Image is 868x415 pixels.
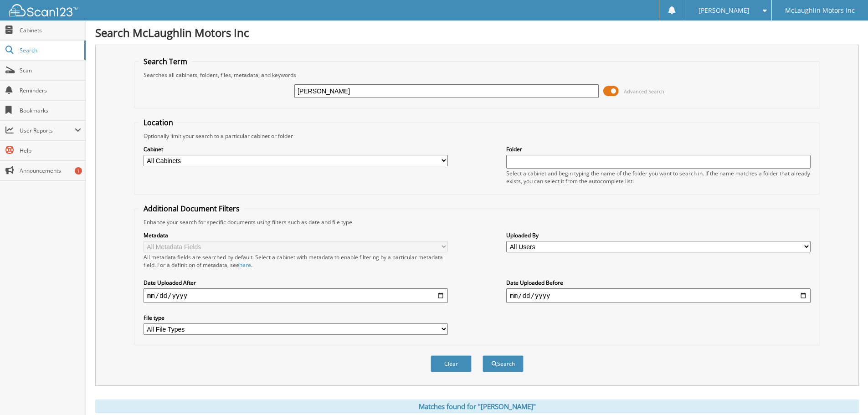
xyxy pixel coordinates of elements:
[144,314,448,322] label: File type
[20,87,81,94] span: Reminders
[20,26,81,34] span: Cabinets
[506,145,811,153] label: Folder
[431,355,472,372] button: Clear
[139,56,192,67] legend: Search Term
[144,279,448,287] label: Date Uploaded After
[75,167,82,174] div: 1
[20,67,81,74] span: Scan
[139,71,815,79] div: Searches all cabinets, folders, files, metadata, and keywords
[506,169,811,185] div: Select a cabinet and begin typing the name of the folder you want to search in. If the name match...
[139,118,178,128] legend: Location
[20,127,75,134] span: User Reports
[144,288,448,303] input: start
[239,261,251,269] a: here
[95,25,859,40] h1: Search McLaughlin Motors Inc
[9,4,77,16] img: scan123-logo-white.svg
[95,400,859,413] div: Matches found for "[PERSON_NAME]"
[506,279,811,287] label: Date Uploaded Before
[139,204,244,214] legend: Additional Document Filters
[699,8,750,13] span: [PERSON_NAME]
[20,147,81,154] span: Help
[506,288,811,303] input: end
[144,253,448,269] div: All metadata fields are searched by default. Select a cabinet with metadata to enable filtering b...
[139,132,815,140] div: Optionally limit your search to a particular cabinet or folder
[483,355,524,372] button: Search
[785,8,855,13] span: McLaughlin Motors Inc
[144,145,448,153] label: Cabinet
[144,231,448,239] label: Metadata
[506,231,811,239] label: Uploaded By
[20,167,81,174] span: Announcements
[139,218,815,226] div: Enhance your search for specific documents using filters such as date and file type.
[20,107,81,114] span: Bookmarks
[624,88,664,95] span: Advanced Search
[20,46,80,54] span: Search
